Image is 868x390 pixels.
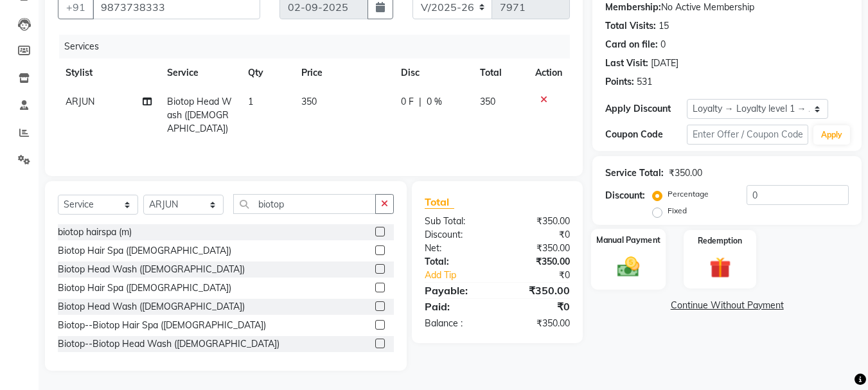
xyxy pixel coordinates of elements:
[605,128,686,141] div: Coupon Code
[497,242,580,255] div: ₹350.00
[669,166,702,180] div: ₹350.00
[605,1,849,14] div: No Active Membership
[687,125,808,145] input: Enter Offer / Coupon Code
[605,166,664,180] div: Service Total:
[596,234,660,246] label: Manual Payment
[66,96,94,107] span: ARJUN
[59,35,580,58] div: Services
[415,228,497,242] div: Discount:
[419,95,421,109] span: |
[605,102,686,116] div: Apply Discount
[605,19,656,33] div: Total Visits:
[605,57,648,70] div: Last Visit:
[167,96,232,134] span: Biotop Head Wash ([DEMOGRAPHIC_DATA])
[660,38,666,51] div: 0
[159,58,240,87] th: Service
[497,299,580,314] div: ₹0
[248,96,253,107] span: 1
[472,58,528,87] th: Total
[427,95,442,109] span: 0 %
[698,235,742,247] label: Redemption
[415,283,497,298] div: Payable:
[605,75,634,89] div: Points:
[58,263,245,276] div: Biotop Head Wash ([DEMOGRAPHIC_DATA])
[610,254,646,279] img: _cash.svg
[58,300,245,314] div: Biotop Head Wash ([DEMOGRAPHIC_DATA])
[415,299,497,314] div: Paid:
[294,58,393,87] th: Price
[480,96,495,107] span: 350
[527,58,570,87] th: Action
[497,255,580,269] div: ₹350.00
[497,283,580,298] div: ₹350.00
[425,195,454,209] span: Total
[401,95,414,109] span: 0 F
[497,317,580,330] div: ₹350.00
[415,255,497,269] div: Total:
[813,125,850,145] button: Apply
[651,57,678,70] div: [DATE]
[595,299,859,312] a: Continue Without Payment
[58,58,159,87] th: Stylist
[58,319,266,332] div: Biotop--Biotop Hair Spa ([DEMOGRAPHIC_DATA])
[415,215,497,228] div: Sub Total:
[668,188,709,200] label: Percentage
[233,194,376,214] input: Search or Scan
[637,75,652,89] div: 531
[393,58,472,87] th: Disc
[659,19,669,33] div: 15
[58,244,231,258] div: Biotop Hair Spa ([DEMOGRAPHIC_DATA])
[605,189,645,202] div: Discount:
[497,215,580,228] div: ₹350.00
[605,1,661,14] div: Membership:
[605,38,658,51] div: Card on file:
[497,228,580,242] div: ₹0
[415,317,497,330] div: Balance :
[703,254,738,281] img: _gift.svg
[58,337,279,351] div: Biotop--Biotop Head Wash ([DEMOGRAPHIC_DATA])
[301,96,317,107] span: 350
[668,205,687,217] label: Fixed
[511,269,580,282] div: ₹0
[58,281,231,295] div: Biotop Hair Spa ([DEMOGRAPHIC_DATA])
[240,58,294,87] th: Qty
[415,269,511,282] a: Add Tip
[415,242,497,255] div: Net:
[58,226,132,239] div: biotop hairspa (m)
